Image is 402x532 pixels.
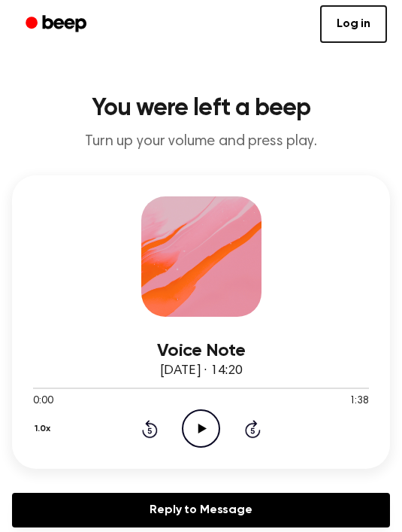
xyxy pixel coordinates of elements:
h1: You were left a beep [12,96,390,120]
span: 1:38 [349,394,369,409]
button: 1.0x [33,416,56,442]
a: Beep [15,10,100,39]
p: Turn up your volume and press play. [12,132,390,151]
a: Reply to Message [12,493,390,527]
span: 0:00 [33,394,53,409]
span: [DATE] · 14:20 [160,364,243,378]
h3: Voice Note [33,341,369,361]
a: Log in [320,5,387,43]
